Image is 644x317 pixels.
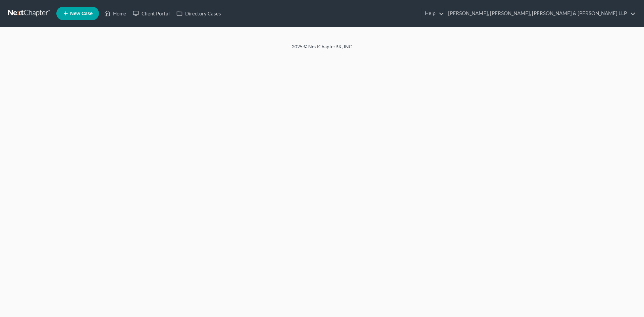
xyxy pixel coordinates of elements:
div: 2025 © NextChapterBK, INC [131,43,513,55]
a: Directory Cases [173,7,224,19]
new-legal-case-button: New Case [56,7,99,20]
a: Home [101,7,129,19]
a: [PERSON_NAME], [PERSON_NAME], [PERSON_NAME] & [PERSON_NAME] LLP [445,7,636,19]
a: Help [422,7,444,19]
a: Client Portal [129,7,173,19]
